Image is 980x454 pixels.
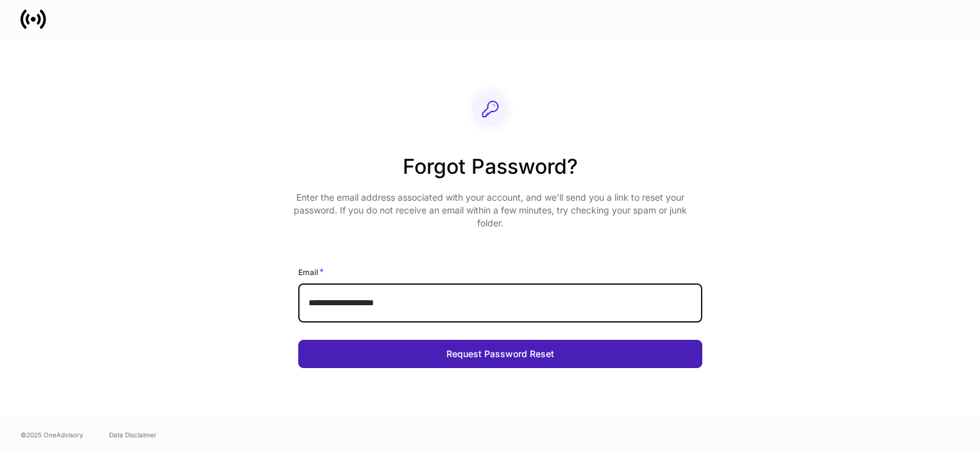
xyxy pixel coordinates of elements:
[288,153,692,191] h2: Forgot Password?
[446,349,554,358] div: Request Password Reset
[288,191,692,230] p: Enter the email address associated with your account, and we’ll send you a link to reset your pas...
[21,430,83,440] span: © 2025 OneAdvisory
[298,340,702,368] button: Request Password Reset
[298,265,324,278] h6: Email
[109,430,156,440] a: Data Disclaimer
